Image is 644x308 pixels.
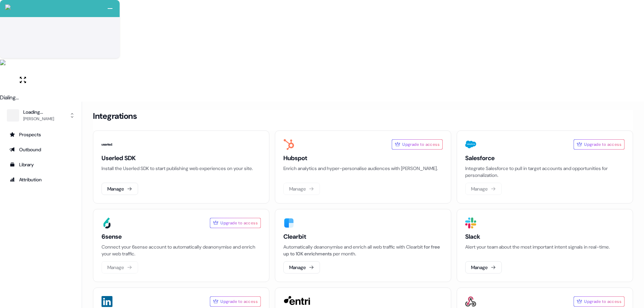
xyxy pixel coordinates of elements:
div: Prospects [10,131,72,138]
img: callcloud-icon-white-35.svg [5,4,11,10]
h3: Salesforce [465,154,625,162]
div: [PERSON_NAME] [23,115,54,122]
a: Go to attribution [5,174,76,185]
div: Automatically deanonymise and enrich all web traffic with Clearbit per month. [283,243,443,257]
a: Go to prospects [5,129,76,140]
h3: Clearbit [283,233,443,241]
div: Attribution [10,176,72,183]
a: Upgrade to access [574,139,625,150]
p: Connect your 6sense account to automatically deanonymise and enrich your web traffic. [102,243,261,257]
h3: Integrations [93,111,137,121]
a: Upgrade to access [210,296,261,307]
button: Manage [465,261,502,274]
span: Upgrade to access [584,141,621,148]
button: Loading...[PERSON_NAME] [5,107,76,124]
a: Upgrade to access [210,218,261,228]
a: Upgrade to access [574,296,625,307]
h3: 6sense [102,233,261,241]
div: Loading... [23,109,54,115]
p: Install the Userled SDK to start publishing web experiences on your site. [102,165,261,172]
span: Upgrade to access [584,298,621,305]
span: Upgrade to access [220,220,258,226]
p: Alert your team about the most important intent signals in real-time. [465,243,625,250]
button: Manage [102,183,138,195]
a: Go to outbound experience [5,144,76,155]
div: Outbound [10,146,72,153]
h3: Slack [465,233,625,241]
p: Integrate Salesforce to pull in target accounts and opportunities for personalization. [465,165,625,179]
a: Upgrade to access [392,139,443,150]
h3: Userled SDK [102,154,261,162]
span: Upgrade to access [402,141,440,148]
span: Upgrade to access [220,298,258,305]
h3: Hubspot [283,154,443,162]
a: Go to templates [5,159,76,170]
p: Enrich analytics and hyper-personalise audiences with [PERSON_NAME]. [283,165,443,172]
div: Library [10,161,72,168]
button: Manage [283,261,320,274]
